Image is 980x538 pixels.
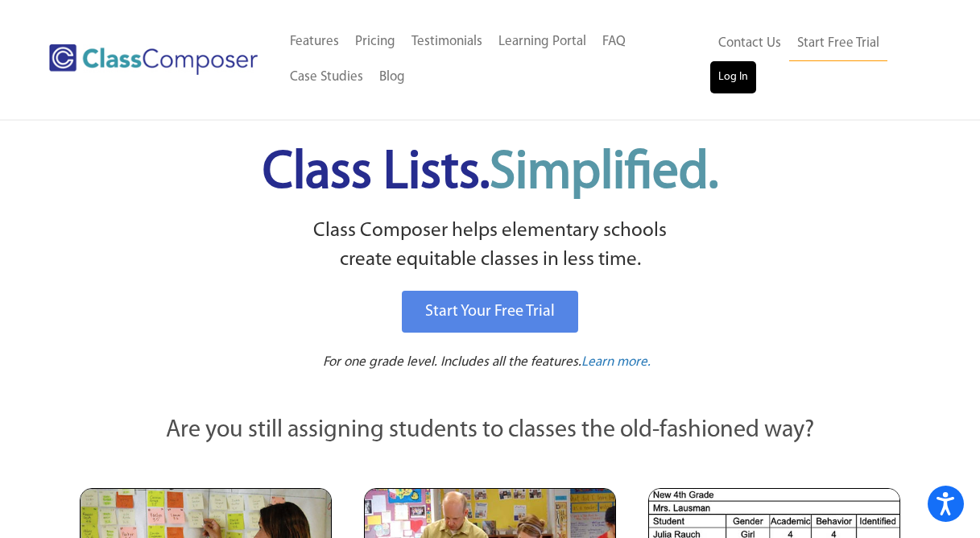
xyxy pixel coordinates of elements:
[710,26,919,93] nav: Header Menu
[403,24,490,60] a: Testimonials
[594,24,634,60] a: FAQ
[402,291,578,333] a: Start Your Free Trial
[710,26,789,61] a: Contact Us
[581,353,651,373] a: Learn more.
[77,217,904,275] p: Class Composer helps elementary schools create equitable classes in less time.
[490,147,718,200] span: Simplified.
[789,26,887,62] a: Start Free Trial
[282,24,711,95] nav: Header Menu
[49,44,258,75] img: Class Composer
[347,24,403,60] a: Pricing
[425,304,555,320] span: Start Your Free Trial
[263,147,718,200] span: Class Lists.
[581,355,651,369] span: Learn more.
[710,61,756,93] a: Log In
[80,413,901,449] p: Are you still assigning students to classes the old-fashioned way?
[282,60,371,95] a: Case Studies
[323,355,581,369] span: For one grade level. Includes all the features.
[371,60,413,95] a: Blog
[282,24,347,60] a: Features
[490,24,594,60] a: Learning Portal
